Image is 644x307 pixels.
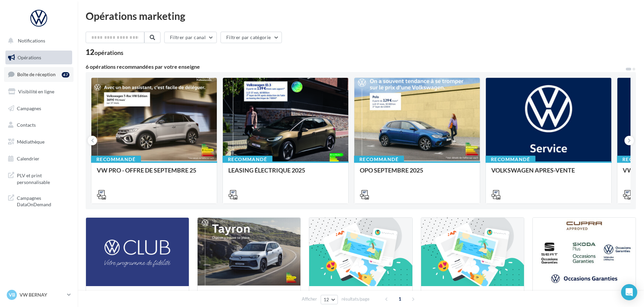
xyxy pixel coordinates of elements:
p: VW BERNAY [20,291,64,298]
a: Contacts [4,118,74,132]
div: 6 opérations recommandées par votre enseigne [86,64,625,69]
span: Boîte de réception [17,71,56,77]
span: VB [9,291,15,298]
span: Notifications [18,38,45,43]
a: Calendrier [4,152,74,166]
div: VW PRO - OFFRE DE SEPTEMBRE 25 [97,167,211,180]
a: Visibilité en ligne [4,85,74,99]
span: Afficher [302,296,317,302]
div: 12 [86,49,123,56]
div: OPO SEPTEMBRE 2025 [360,167,474,180]
a: Campagnes DataOnDemand [4,191,74,211]
div: VOLKSWAGEN APRES-VENTE [491,167,606,180]
span: Opérations [18,55,41,60]
span: Contacts [17,122,36,128]
a: Opérations [4,51,74,65]
div: Recommandé [354,156,404,163]
a: VB VW BERNAY [5,288,72,301]
span: résultats/page [342,296,370,302]
button: Filtrer par canal [164,32,217,43]
span: Visibilité en ligne [18,89,54,94]
div: Recommandé [486,156,535,163]
a: PLV et print personnalisable [4,168,74,188]
button: Notifications [4,34,71,48]
div: Recommandé [223,156,272,163]
a: Boîte de réception47 [4,67,74,82]
span: PLV et print personnalisable [17,171,69,185]
div: 47 [62,72,69,78]
a: Médiathèque [4,135,74,149]
a: Campagnes [4,101,74,116]
span: Campagnes [17,105,41,111]
div: LEASING ÉLECTRIQUE 2025 [228,167,343,180]
span: 12 [324,297,329,302]
span: Médiathèque [17,139,45,145]
button: 12 [321,295,338,304]
div: Opérations marketing [86,11,636,21]
span: 1 [394,294,405,304]
span: Calendrier [17,156,39,161]
span: Campagnes DataOnDemand [17,193,69,208]
div: Open Intercom Messenger [621,284,637,300]
div: Recommandé [91,156,141,163]
div: opérations [94,50,123,56]
button: Filtrer par catégorie [221,32,282,43]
